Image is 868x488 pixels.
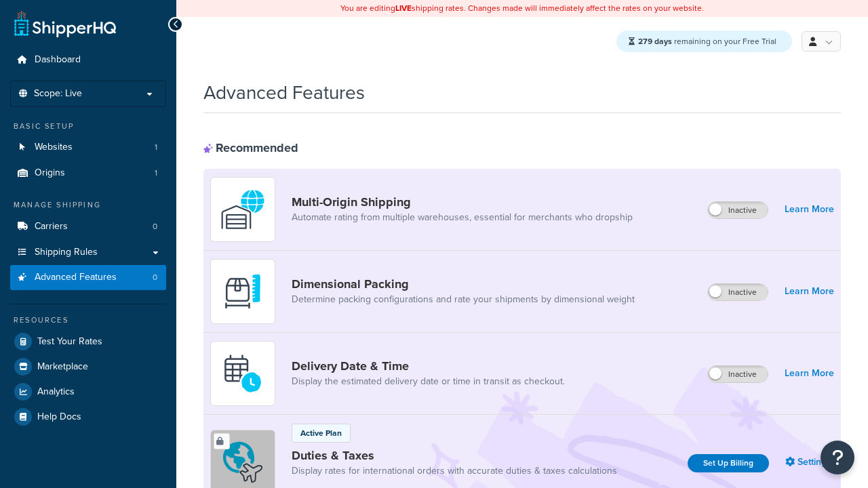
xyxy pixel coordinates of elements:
li: Websites [10,135,166,160]
span: Websites [35,142,73,153]
span: Analytics [37,386,75,398]
a: Advanced Features0 [10,265,166,290]
a: Duties & Taxes [292,448,617,463]
a: Origins1 [10,161,166,186]
b: LIVE [395,2,412,14]
a: Test Your Rates [10,329,166,354]
a: Settings [785,453,834,472]
li: Origins [10,161,166,186]
span: Dashboard [35,54,81,66]
a: Learn More [785,200,834,219]
a: Delivery Date & Time [292,359,565,373]
a: Determine packing configurations and rate your shipments by dimensional weight [292,293,635,306]
span: Scope: Live [34,88,82,100]
a: Learn More [785,282,834,301]
a: Dashboard [10,47,166,73]
a: Set Up Billing [688,454,769,472]
p: Active Plan [300,427,342,439]
a: Dimensional Packing [292,277,635,291]
div: Basic Setup [10,121,166,132]
img: DTVBYsAAAAAASUVORK5CYII= [219,268,267,315]
img: WatD5o0RtDAAAAAElFTkSuQmCC [219,186,267,233]
a: Websites1 [10,135,166,160]
span: Marketplace [37,361,88,373]
li: Advanced Features [10,265,166,290]
a: Carriers0 [10,214,166,239]
a: Help Docs [10,405,166,429]
span: Help Docs [37,411,81,423]
label: Inactive [708,366,768,382]
span: Test Your Rates [37,336,102,348]
span: Advanced Features [35,272,117,283]
span: remaining on your Free Trial [638,35,776,47]
span: 1 [155,167,157,179]
a: Automate rating from multiple warehouses, essential for merchants who dropship [292,211,633,224]
div: Manage Shipping [10,199,166,211]
a: Analytics [10,380,166,404]
a: Display rates for international orders with accurate duties & taxes calculations [292,464,617,478]
div: Recommended [203,140,298,155]
div: Resources [10,314,166,326]
label: Inactive [708,202,768,218]
span: Carriers [35,221,68,232]
strong: 279 days [638,35,672,47]
span: 0 [153,272,157,283]
a: Shipping Rules [10,240,166,265]
h1: Advanced Features [203,79,365,106]
img: gfkeb5ejjkALwAAAABJRU5ErkJggg== [219,350,267,397]
button: Open Resource Center [821,441,854,474]
a: Display the estimated delivery date or time in transit as checkout. [292,375,565,388]
span: Origins [35,167,65,179]
a: Marketplace [10,354,166,379]
label: Inactive [708,284,768,300]
a: Learn More [785,364,834,383]
li: Carriers [10,214,166,239]
span: Shipping Rules [35,247,98,258]
span: 1 [155,142,157,153]
a: Multi-Origin Shipping [292,195,633,209]
span: 0 [153,221,157,232]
